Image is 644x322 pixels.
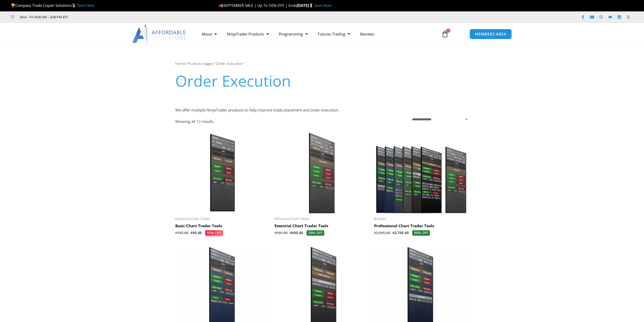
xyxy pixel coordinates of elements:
iframe: Customer reviews powered by Trustpilot [75,14,151,20]
img: 🍂 [219,4,223,7]
bdi: 995.00 [275,231,288,235]
span: $ [374,231,376,235]
bdi: 95.00 [191,231,202,235]
h2: Basic Chart Trader Tools [175,223,270,229]
span: 0 [446,29,450,33]
span: $ [275,231,277,235]
img: LogoAI | Affordable Indicators – NinjaTrader [132,25,187,43]
p: Showing all 12 results [175,120,213,123]
a: MEMBERS AREA [470,29,512,39]
span: Enhanced Chart Trader [175,217,270,221]
span: 30% OFF [412,230,430,236]
bdi: 195.00 [175,231,188,235]
a: Essential Chart Trader Tools [275,223,369,230]
a: NinjaTrader Products [222,28,274,40]
span: 30% OFF [307,230,324,236]
strong: [DATE] [297,3,314,8]
img: BasicTools [175,132,270,213]
h2: Essential Chart Trader Tools [275,223,369,229]
bdi: 3,995.00 [374,231,390,235]
span: Enhanced Chart Trader [275,217,369,221]
img: ProfessionalToolsBundlePage [374,132,469,213]
p: We offer multiple NinjaTrader products to help improve trade placement and order execution. [175,107,469,114]
a: Start Here [77,3,94,8]
bdi: 695.00 [290,231,303,235]
span: SEPTEMBER SALE | Up To 50% OFF | Ends [219,3,297,8]
a: Reviews [355,28,379,40]
img: Essential Chart Trader Tools [275,132,369,213]
img: 🏆 [11,4,15,7]
a: About [197,28,222,40]
a: 0 [434,27,456,41]
span: Compare Trade Copier Solutions [11,3,94,8]
span: $ [393,231,395,235]
h1: Order Execution [175,70,469,91]
a: Programming [274,28,313,40]
bdi: 2,795.00 [393,231,409,235]
span: Mon - Fri: 8:00 AM – 6:00 PM EST [19,14,68,20]
nav: Menu [197,28,436,40]
img: ⌛ [309,4,313,7]
select: Shop order [409,116,469,123]
span: MEMBERS AREA [475,32,506,36]
nav: Breadcrumb [175,60,469,67]
a: Save Now [314,3,331,8]
span: Bundles [374,217,469,221]
a: Futures Trading [313,28,355,40]
img: 🥇 [72,4,76,7]
span: $ [175,231,177,235]
span: $ [191,231,193,235]
span: $ [290,231,292,235]
a: Professional Chart Trader Tools [374,223,469,230]
span: 50% OFF [205,230,223,236]
a: Home [175,61,185,66]
h2: Professional Chart Trader Tools [374,223,469,229]
a: Basic Chart Trader Tools [175,223,270,230]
